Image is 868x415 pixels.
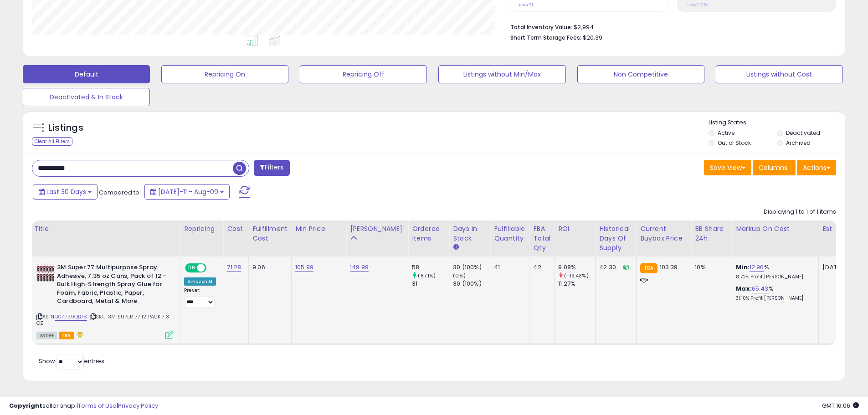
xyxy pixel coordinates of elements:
[599,224,632,253] div: Historical Days Of Supply
[252,263,284,272] div: 9.06
[184,277,216,286] div: Amazon AI
[59,332,74,339] span: FBA
[583,33,602,42] span: $20.39
[205,264,220,272] span: OFF
[786,129,820,137] label: Deactivated
[74,331,84,338] i: hazardous material
[577,65,704,83] button: Non Competitive
[510,21,829,32] li: $2,994
[438,65,565,83] button: Listings without Min/Max
[753,160,796,175] button: Columns
[736,263,812,280] div: %
[57,263,168,308] b: 3M Super 77 Multipurpose Spray Adhesive, 7.35 oz Cans, Pack of 12 – Bulk High-Strength Spray Glue...
[716,65,843,83] button: Listings without Cost
[184,287,216,308] div: Preset:
[510,34,581,41] b: Short Term Storage Fees:
[161,65,288,83] button: Repricing On
[34,224,176,234] div: Title
[453,272,466,279] small: (0%)
[709,118,845,127] p: Listing States:
[78,401,117,410] a: Terms of Use
[494,263,522,272] div: 41
[736,224,815,234] div: Markup on Cost
[687,2,708,8] small: Prev: 11.27%
[9,402,158,410] div: seller snap | |
[36,263,55,282] img: 517b82wsPaL._SL40_.jpg
[350,263,369,272] a: 149.99
[295,263,313,272] a: 105.99
[558,280,595,288] div: 11.27%
[764,208,836,216] div: Displaying 1 to 1 of 1 items
[558,263,595,272] div: 9.08%
[736,274,812,280] p: 8.72% Profit [PERSON_NAME]
[736,284,752,293] b: Max:
[453,243,458,251] small: Days In Stock.
[412,280,449,288] div: 31
[533,263,547,272] div: 42
[118,401,158,410] a: Privacy Policy
[36,313,169,327] span: | SKU: 3M SUPER 77 12 PACK 7.3 OZ
[453,280,490,288] div: 30 (100%)
[300,65,427,83] button: Repricing Off
[695,263,725,272] div: 10%
[510,23,572,31] b: Total Inventory Value:
[797,160,836,175] button: Actions
[759,163,787,172] span: Columns
[533,224,550,253] div: FBA Total Qty
[33,184,98,200] button: Last 30 Days
[99,188,141,197] span: Compared to:
[144,184,230,200] button: [DATE]-11 - Aug-09
[252,224,288,243] div: Fulfillment Cost
[412,263,449,272] div: 58
[184,224,219,234] div: Repricing
[640,224,687,243] div: Current Buybox Price
[704,160,751,175] button: Save View
[718,139,751,147] label: Out of Stock
[453,263,490,272] div: 30 (100%)
[55,313,87,321] a: B07739QBJ8
[752,284,769,293] a: 65.43
[732,220,819,256] th: The percentage added to the cost of goods (COGS) that forms the calculator for Min & Max prices.
[39,357,104,365] span: Show: entries
[350,224,404,234] div: [PERSON_NAME]
[412,224,445,243] div: Ordered Items
[736,285,812,302] div: %
[227,224,245,234] div: Cost
[36,263,173,338] div: ASIN:
[453,224,486,243] div: Days In Stock
[750,263,764,272] a: 12.96
[736,295,812,302] p: 31.10% Profit [PERSON_NAME]
[295,224,342,234] div: Min Price
[9,401,42,410] strong: Copyright
[558,224,591,234] div: ROI
[564,272,588,279] small: (-19.43%)
[254,160,289,176] button: Filters
[227,263,241,272] a: 71.28
[640,263,657,273] small: FBA
[599,263,629,272] div: 42.30
[23,65,150,83] button: Default
[23,88,150,106] button: Deactivated & In Stock
[695,224,728,243] div: BB Share 24h.
[418,272,436,279] small: (87.1%)
[660,263,678,272] span: 103.39
[718,129,734,137] label: Active
[36,332,57,339] span: All listings currently available for purchase on Amazon
[48,122,83,134] h5: Listings
[494,224,525,243] div: Fulfillable Quantity
[519,2,533,8] small: Prev: 31
[46,187,86,196] span: Last 30 Days
[786,139,811,147] label: Archived
[736,263,750,272] b: Min:
[186,264,197,272] span: ON
[32,137,72,146] div: Clear All Filters
[158,187,218,196] span: [DATE]-11 - Aug-09
[822,401,859,410] span: 2025-09-9 16:06 GMT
